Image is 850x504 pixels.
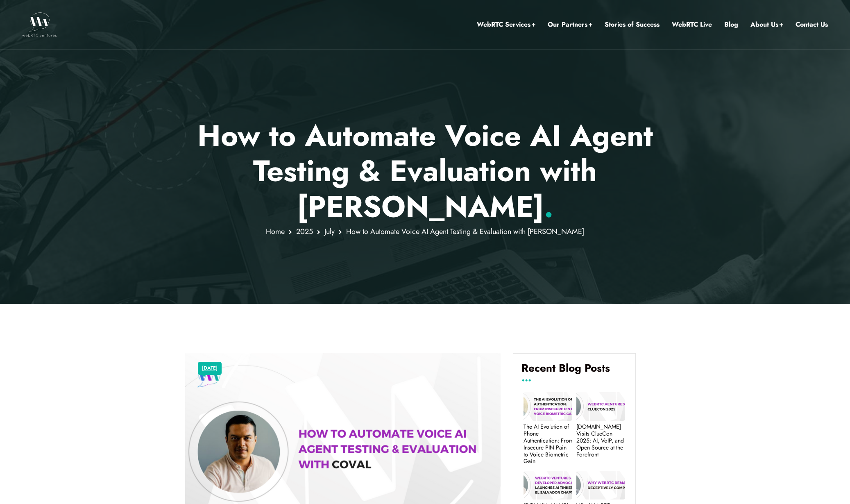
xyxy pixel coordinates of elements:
[672,19,712,30] a: WebRTC Live
[750,19,783,30] a: About Us
[605,19,660,30] a: Stories of Success
[548,19,592,30] a: Our Partners
[185,118,665,224] p: How to Automate Voice AI Agent Testing & Evaluation with [PERSON_NAME]
[576,423,625,458] a: [DOMAIN_NAME] Visits ClueCon 2025: AI, VoIP, and Open Source at the Forefront
[296,226,313,237] a: 2025
[477,19,535,30] a: WebRTC Services
[22,12,57,37] img: WebRTC.ventures
[202,363,218,374] a: [DATE]
[724,19,738,30] a: Blog
[521,362,627,381] h4: Recent Blog Posts
[324,226,335,237] a: July
[346,226,584,237] span: How to Automate Voice AI Agent Testing & Evaluation with [PERSON_NAME]
[544,185,553,228] span: .
[524,423,572,465] a: The AI Evolution of Phone Authentication: From Insecure PIN Pain to Voice Biometric Gain
[796,19,828,30] a: Contact Us
[266,226,285,237] a: Home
